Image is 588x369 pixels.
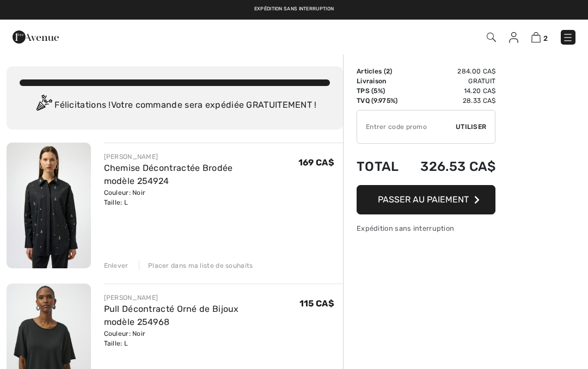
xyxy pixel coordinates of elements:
span: 2 [386,67,390,75]
img: Chemise Décontractée Brodée modèle 254924 [7,143,91,268]
td: TPS (5%) [357,86,407,96]
a: 1ère Avenue [13,31,59,41]
td: Articles ( ) [357,66,407,76]
td: 14.20 CA$ [407,86,496,96]
td: TVQ (9.975%) [357,96,407,106]
img: Panier d'achat [531,32,541,42]
td: 28.33 CA$ [407,96,496,106]
div: [PERSON_NAME] [104,152,298,162]
a: 2 [531,30,548,44]
img: Mes infos [509,32,518,43]
div: Placer dans ma liste de souhaits [139,261,253,270]
img: Recherche [487,33,496,42]
div: [PERSON_NAME] [104,293,299,303]
td: 326.53 CA$ [407,148,496,185]
span: 169 CA$ [298,157,334,168]
a: Chemise Décontractée Brodée modèle 254924 [104,163,233,186]
a: Pull Décontracté Orné de Bijoux modèle 254968 [104,304,239,327]
div: Enlever [104,261,128,270]
span: 2 [543,34,548,42]
img: Congratulation2.svg [33,95,54,116]
img: 1ère Avenue [13,26,59,48]
td: Livraison [357,76,407,86]
td: Total [357,148,407,185]
div: Félicitations ! Votre commande sera expédiée GRATUITEMENT ! [20,95,330,116]
td: 284.00 CA$ [407,66,496,76]
button: Passer au paiement [357,185,495,214]
img: Menu [562,32,573,43]
input: Code promo [357,110,456,143]
span: 115 CA$ [299,298,334,309]
div: Expédition sans interruption [357,223,495,233]
div: Couleur: Noir Taille: L [104,188,298,207]
td: Gratuit [407,76,496,86]
div: Couleur: Noir Taille: L [104,329,299,348]
span: Utiliser [456,122,486,132]
span: Passer au paiement [378,194,469,205]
